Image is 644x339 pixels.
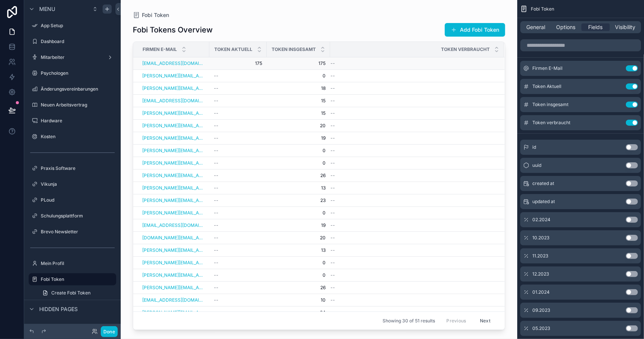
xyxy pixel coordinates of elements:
span: Create Fobi Token [51,290,91,296]
a: [PERSON_NAME][EMAIL_ADDRESS][DOMAIN_NAME] [142,272,205,278]
a: [PERSON_NAME][EMAIL_ADDRESS][DOMAIN_NAME] [142,260,205,266]
a: 15 [271,98,326,104]
span: -- [214,148,218,154]
span: Visibility [615,23,636,31]
span: 26 [271,173,326,179]
a: -- [330,310,495,316]
a: [PERSON_NAME][EMAIL_ADDRESS][DOMAIN_NAME] [142,197,205,203]
a: 0 [271,260,326,266]
a: -- [214,123,262,129]
a: [PERSON_NAME][EMAIL_ADDRESS][DOMAIN_NAME] [142,210,205,216]
span: -- [214,185,218,191]
a: -- [214,135,262,141]
a: 0 [271,160,326,166]
a: [EMAIL_ADDRESS][DOMAIN_NAME] [142,297,205,303]
a: Dashboard [29,35,116,48]
button: Next [475,315,496,327]
span: 0 [271,210,326,216]
a: -- [330,272,495,278]
a: -- [330,160,495,166]
a: Mein Profil [29,257,116,270]
span: -- [330,310,335,316]
span: Firmen E-Mail [143,46,177,52]
span: Fobi Token [531,6,554,12]
span: -- [330,222,335,228]
label: Kosten [41,134,115,140]
span: 26 [271,285,326,291]
a: -- [214,160,262,166]
span: -- [214,285,218,291]
a: 13 [271,185,326,191]
span: -- [214,197,218,203]
span: -- [330,73,335,79]
label: Dashboard [41,39,115,45]
a: Fobi Token [29,273,116,285]
span: -- [214,98,218,104]
span: Fields [589,23,603,31]
span: 18 [271,85,326,91]
span: -- [214,173,218,179]
a: Hardware [29,115,116,127]
span: Token insgesamt [532,102,569,108]
a: Add Fobi Token [445,23,505,37]
span: 13 [271,247,326,253]
a: [PERSON_NAME][EMAIL_ADDRESS][DOMAIN_NAME] [142,148,205,154]
span: 0 [271,73,326,79]
span: -- [330,60,335,66]
label: Brevo Newsletter [41,229,115,235]
a: -- [330,185,495,191]
span: Firmen E-Mail [532,65,563,71]
h1: Fobi Tokens Overview [133,25,213,35]
a: 175 [214,60,262,66]
span: -- [214,297,218,303]
span: -- [330,285,335,291]
a: 0 [271,272,326,278]
label: Änderungsvereinbarungen [41,86,115,92]
span: General [527,23,546,31]
a: -- [330,173,495,179]
a: [PERSON_NAME][EMAIL_ADDRESS][DOMAIN_NAME] [142,160,205,166]
span: 175 [271,60,326,66]
a: 10 [271,297,326,303]
a: -- [214,297,262,303]
span: -- [214,160,218,166]
span: Options [556,23,575,31]
span: -- [330,185,335,191]
a: [PERSON_NAME][EMAIL_ADDRESS][DOMAIN_NAME] [142,73,205,79]
span: 05.2023 [532,325,550,331]
a: -- [330,73,495,79]
a: [DOMAIN_NAME][EMAIL_ADDRESS][DOMAIN_NAME] [142,235,205,241]
a: [PERSON_NAME][EMAIL_ADDRESS][DOMAIN_NAME] [142,85,205,91]
span: -- [214,310,218,316]
a: Psychologen [29,67,116,79]
a: [EMAIL_ADDRESS][DOMAIN_NAME] [142,60,205,66]
span: -- [214,272,218,278]
label: Fobi Token [41,276,112,282]
span: -- [214,235,218,241]
span: -- [330,173,335,179]
a: -- [330,247,495,253]
label: Neuen Arbeitsvertrag [41,102,115,108]
span: -- [330,123,335,129]
span: -- [330,135,335,141]
a: App Setup [29,20,116,32]
a: 15 [271,110,326,116]
span: Hidden pages [39,305,78,313]
span: 20 [271,235,326,241]
span: -- [330,85,335,91]
a: [PERSON_NAME][EMAIL_ADDRESS][DOMAIN_NAME] [142,247,205,253]
button: Done [101,326,118,337]
a: -- [330,110,495,116]
a: 24 [271,310,326,316]
a: [EMAIL_ADDRESS][DOMAIN_NAME] [142,98,205,104]
a: -- [214,235,262,241]
span: updated at [532,199,555,205]
a: -- [214,185,262,191]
